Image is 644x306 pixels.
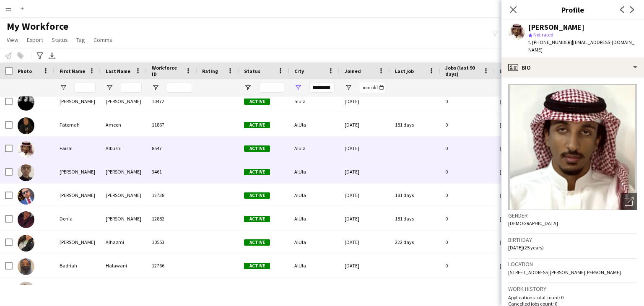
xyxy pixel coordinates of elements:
span: Active [244,263,270,269]
div: 10472 [147,90,197,113]
div: Donia [55,207,101,230]
button: Open Filter Menu [60,84,67,91]
p: Applications total count: 0 [508,294,637,301]
div: AlUla [289,113,340,136]
div: Alhazmi [101,231,147,254]
div: 181 days [390,184,440,207]
div: Albushi [101,137,147,160]
div: 12766 [147,254,197,277]
span: Active [244,216,270,222]
span: Last job [395,68,414,74]
div: 0 [440,207,495,230]
div: 8547 [147,137,197,160]
button: Open Filter Menu [345,84,352,91]
div: [DATE] [340,184,390,207]
h3: Gender [508,212,637,219]
span: Comms [93,36,112,44]
h3: Location [508,260,637,268]
div: 12738 [147,184,197,207]
div: 181 days [390,207,440,230]
button: Open Filter Menu [106,84,113,91]
app-action-btn: Advanced filters [35,51,45,61]
div: [PERSON_NAME] [55,184,101,207]
span: Active [244,99,270,105]
div: 0 [440,254,495,277]
div: AlUla [289,277,340,301]
div: [PERSON_NAME] [528,23,584,31]
div: [DATE] [340,113,390,136]
span: Active [244,169,270,175]
span: t. [PHONE_NUMBER] [528,39,572,45]
a: Status [48,34,71,45]
input: Status Filter Input [259,83,284,93]
h3: Birthday [508,236,637,244]
span: [STREET_ADDRESS][PERSON_NAME][PERSON_NAME] [508,269,621,275]
div: [PERSON_NAME] [55,160,101,183]
div: Halawani [101,254,147,277]
div: 0 [440,113,495,136]
img: Haneen Alsaiari [18,94,34,111]
span: Tag [76,36,85,44]
div: AlUla [289,207,340,230]
span: Jobs (last 90 days) [445,65,480,77]
span: Active [244,122,270,128]
div: [DATE] [340,137,390,160]
div: Bio [501,57,644,78]
span: Status [244,68,260,74]
a: Tag [73,34,88,45]
span: Email [500,68,513,74]
span: [DATE] (25 years) [508,244,544,251]
span: | [EMAIL_ADDRESS][DOMAIN_NAME] [528,39,634,53]
span: Last Name [106,68,130,74]
div: [PERSON_NAME] [55,231,101,254]
div: alula [289,90,340,113]
div: AlUla [289,231,340,254]
div: [DATE] [340,207,390,230]
button: Open Filter Menu [244,84,252,91]
div: Fatemah [55,113,101,136]
h3: Profile [501,4,644,15]
div: AlUla [289,184,340,207]
img: Badriah Halawani [18,258,34,275]
div: 222 days [390,231,440,254]
div: 0 [440,90,495,113]
div: 5 days [390,277,440,301]
div: [DATE] [340,160,390,183]
div: [DATE] [340,277,390,301]
span: City [294,68,304,74]
button: Open Filter Menu [294,84,302,91]
span: Not rated [533,31,553,38]
div: [DATE] [340,90,390,113]
input: Joined Filter Input [360,83,385,93]
div: 12882 [147,207,197,230]
div: 2 [440,277,495,301]
span: Status [52,36,68,44]
div: 181 days [390,113,440,136]
app-action-btn: Export XLSX [47,51,57,61]
input: First Name Filter Input [75,83,96,93]
div: [PERSON_NAME] [101,207,147,230]
div: [DATE] [340,231,390,254]
a: Comms [90,34,116,45]
div: [PERSON_NAME] [101,160,147,183]
img: Crew avatar or photo [508,84,637,210]
img: Donia Ahmed [18,211,34,228]
div: 0 [440,184,495,207]
span: Joined [345,68,361,74]
span: First Name [60,68,85,74]
div: Alula [289,137,340,160]
h3: Work history [508,285,637,293]
img: aseel Shareef [18,282,34,298]
div: 0 [440,231,495,254]
span: Active [244,192,270,199]
img: Fatemah Ameen [18,117,34,134]
span: Active [244,239,270,246]
div: [PERSON_NAME] [55,90,101,113]
button: Open Filter Menu [152,84,159,91]
div: 3461 [147,160,197,183]
button: Open Filter Menu [500,84,507,91]
div: Ameen [101,113,147,136]
div: Faisal [55,137,101,160]
div: [DATE] [340,254,390,277]
img: Mahmoud Mustafa [18,188,34,205]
